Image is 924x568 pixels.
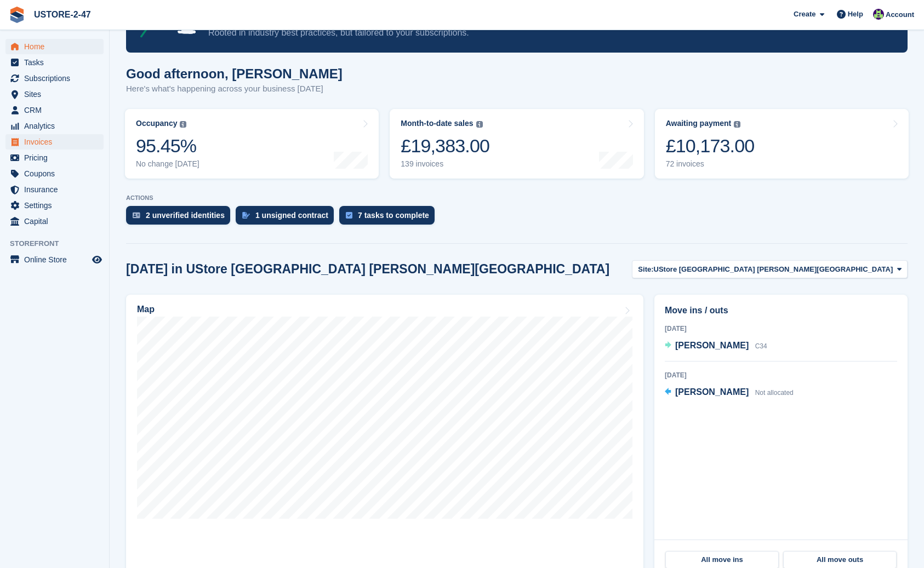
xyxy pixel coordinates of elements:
a: Month-to-date sales £19,383.00 139 invoices [390,109,643,179]
h2: Move ins / outs [665,304,897,317]
p: ACTIONS [126,194,908,202]
a: [PERSON_NAME] Not allocated [665,386,794,400]
div: 1 unsigned contract [255,211,328,220]
span: Invoices [24,134,90,150]
img: icon-info-grey-7440780725fd019a000dd9b08b2336e03edf1995a4989e88bcd33f0948082b44.svg [180,121,186,128]
a: menu [5,198,104,213]
span: Create [794,9,815,20]
div: [DATE] [665,324,897,334]
a: menu [5,166,104,181]
span: Home [24,39,90,54]
a: menu [5,134,104,150]
a: menu [5,118,104,134]
div: Awaiting payment [666,119,732,128]
div: £19,383.00 [401,135,489,157]
div: [DATE] [665,370,897,380]
div: 72 invoices [666,159,755,169]
span: Site: [638,264,653,275]
button: Site: UStore [GEOGRAPHIC_DATA] [PERSON_NAME][GEOGRAPHIC_DATA] [632,260,908,278]
a: 2 unverified identities [126,206,236,230]
span: Pricing [24,150,90,165]
div: 95.45% [136,135,199,157]
img: icon-info-grey-7440780725fd019a000dd9b08b2336e03edf1995a4989e88bcd33f0948082b44.svg [734,121,740,128]
a: menu [5,39,104,54]
img: stora-icon-8386f47178a22dfd0bd8f6a31ec36ba5ce8667c1dd55bd0f319d3a0aa187defe.svg [9,7,25,23]
span: Help [848,9,863,20]
div: 2 unverified identities [146,211,225,220]
a: menu [5,87,104,102]
span: Sites [24,87,90,102]
a: Awaiting payment £10,173.00 72 invoices [655,109,909,179]
a: menu [5,214,104,229]
img: Kelly Donaldson [873,9,884,20]
div: Month-to-date sales [401,119,473,128]
span: C34 [755,342,767,350]
span: Settings [24,198,90,213]
span: Storefront [10,238,109,249]
h1: Good afternoon, [PERSON_NAME] [126,66,343,81]
span: [PERSON_NAME] [675,341,749,350]
a: menu [5,150,104,165]
span: CRM [24,102,90,118]
img: contract_signature_icon-13c848040528278c33f63329250d36e43548de30e8caae1d1a13099fd9432cc5.svg [242,212,250,219]
a: menu [5,182,104,197]
h2: Map [137,305,155,314]
img: verify_identity-adf6edd0f0f0b5bbfe63781bf79b02c33cf7c696d77639b501bdc392416b5a36.svg [133,212,140,219]
a: menu [5,71,104,86]
a: Occupancy 95.45% No change [DATE] [125,109,379,179]
a: Preview store [90,253,104,266]
a: menu [5,55,104,70]
span: Online Store [24,252,90,267]
h2: [DATE] in UStore [GEOGRAPHIC_DATA] [PERSON_NAME][GEOGRAPHIC_DATA] [126,262,609,277]
p: Here's what's happening across your business [DATE] [126,83,343,95]
a: menu [5,102,104,118]
span: Tasks [24,55,90,70]
span: UStore [GEOGRAPHIC_DATA] [PERSON_NAME][GEOGRAPHIC_DATA] [654,264,893,275]
span: Insurance [24,182,90,197]
span: Subscriptions [24,71,90,86]
span: Analytics [24,118,90,134]
a: 7 tasks to complete [339,206,440,230]
div: £10,173.00 [666,135,755,157]
a: [PERSON_NAME] C34 [665,339,767,353]
a: menu [5,252,104,267]
div: 7 tasks to complete [358,211,429,220]
p: Rooted in industry best practices, but tailored to your subscriptions. [208,27,812,39]
div: No change [DATE] [136,159,199,169]
img: icon-info-grey-7440780725fd019a000dd9b08b2336e03edf1995a4989e88bcd33f0948082b44.svg [476,121,483,128]
span: [PERSON_NAME] [675,387,749,397]
div: Occupancy [136,119,177,128]
div: 139 invoices [401,159,489,169]
span: Capital [24,214,90,229]
a: USTORE-2-47 [30,5,95,24]
span: Coupons [24,166,90,181]
img: task-75834270c22a3079a89374b754ae025e5fb1db73e45f91037f5363f120a921f8.svg [346,212,352,219]
span: Account [886,9,914,20]
a: 1 unsigned contract [236,206,339,230]
span: Not allocated [755,389,794,397]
